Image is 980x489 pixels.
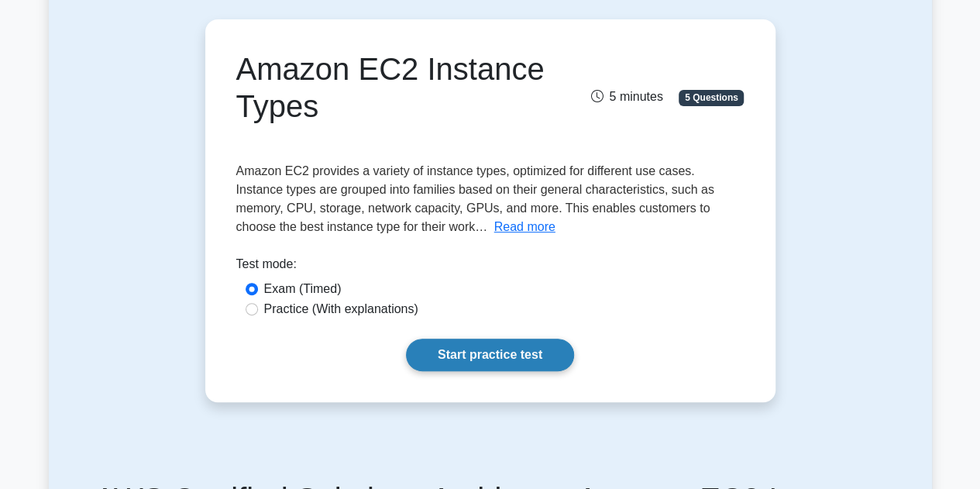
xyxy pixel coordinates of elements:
h1: Amazon EC2 Instance Types [236,50,569,125]
label: Exam (Timed) [264,280,342,298]
label: Practice (With explanations) [264,300,418,319]
span: Amazon EC2 provides a variety of instance types, optimized for different use cases. Instance type... [236,164,714,233]
a: Start practice test [406,339,574,371]
span: 5 Questions [679,90,744,105]
span: 5 minutes [590,90,662,103]
div: Test mode: [236,255,744,280]
button: Read more [494,218,555,236]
